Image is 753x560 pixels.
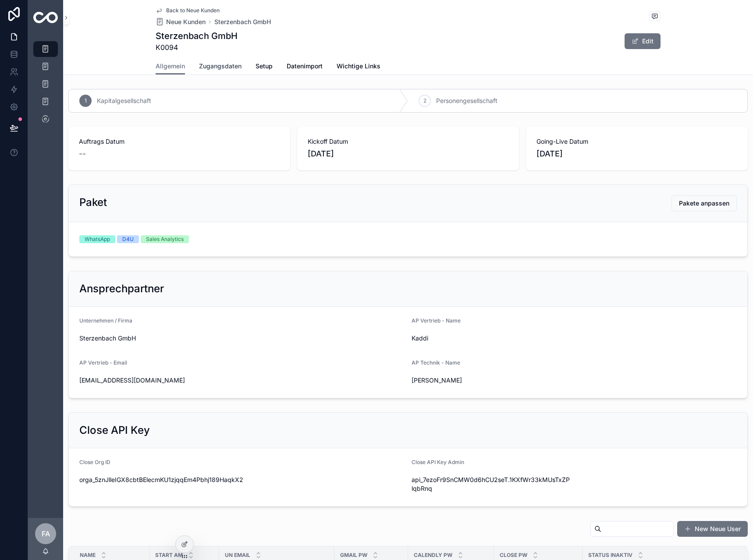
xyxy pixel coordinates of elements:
button: New Neue User [677,521,748,537]
h2: Paket [79,195,107,209]
a: Back to Neue Kunden [156,7,220,14]
img: App logo [33,12,58,23]
span: Unternehmen / Firma [79,317,132,324]
span: [EMAIL_ADDRESS][DOMAIN_NAME] [79,376,405,385]
span: Wichtige Links [337,62,380,71]
span: Personengesellschaft [436,96,497,105]
a: Neue Kunden [156,18,206,26]
span: Pakete anpassen [679,199,729,208]
h1: Sterzenbach GmbH [156,30,238,42]
span: 2 [423,97,426,104]
span: K0094 [156,42,238,53]
span: Kickoff Datum [308,137,508,146]
a: Setup [256,58,273,76]
div: WhatsApp [85,235,110,243]
span: Kapitalgesellschaft [97,96,151,105]
div: D4U [122,235,134,243]
span: Name [80,552,96,559]
span: [DATE] [308,148,508,160]
span: Sterzenbach GmbH [79,334,405,343]
a: Wichtige Links [337,58,380,76]
a: Datenimport [287,58,323,76]
span: Kaddi [412,334,571,343]
span: [DATE] [536,148,737,160]
span: Neue Kunden [166,18,206,26]
h2: Close API Key [79,423,150,437]
h2: Ansprechpartner [79,282,164,296]
span: api_7ezoFr9SnCMW0d6hCU2seT.1KXfWr33kMUsTxZPlqbRnq [412,475,571,493]
span: AP Technik - Name [412,359,460,366]
span: Datenimport [287,62,323,71]
button: Edit [625,33,661,49]
span: Gmail Pw [340,552,367,559]
span: Auftrags Datum [79,137,280,146]
button: Pakete anpassen [671,195,737,211]
a: Zugangsdaten [199,58,242,76]
span: Close API Key Admin [412,459,464,465]
div: Sales Analytics [146,235,184,243]
span: -- [79,148,86,160]
span: Start am [155,552,183,559]
span: Going-Live Datum [536,137,737,146]
span: orga_5znJlleIGX8cbtBElecmKU1zjqqEm4Pbhj189HaqkX2 [79,475,405,484]
span: Status Inaktiv [588,552,632,559]
span: 1 [85,97,87,104]
a: Sterzenbach GmbH [214,18,271,26]
span: Setup [256,62,273,71]
span: [PERSON_NAME] [412,376,571,385]
span: UN Email [225,552,250,559]
span: Back to Neue Kunden [166,7,220,14]
span: Close Pw [500,552,527,559]
span: Allgemein [156,62,185,71]
a: Allgemein [156,58,185,75]
span: Calendly Pw [414,552,452,559]
span: AP Vertrieb - Email [79,359,127,366]
span: AP Vertrieb - Name [412,317,461,324]
span: FA [42,528,50,539]
div: scrollable content [28,35,63,138]
span: Zugangsdaten [199,62,242,71]
span: Close Org ID [79,459,110,465]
